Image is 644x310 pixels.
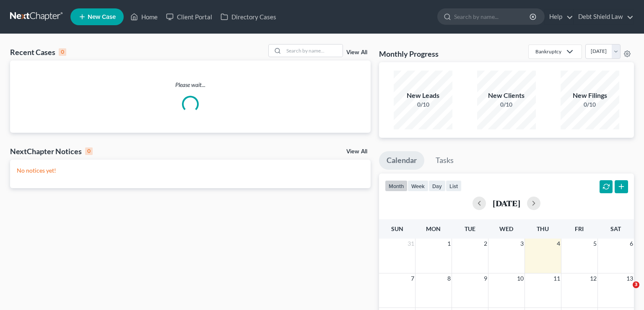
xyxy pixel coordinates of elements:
[10,47,66,57] div: Recent Cases
[519,239,525,249] span: 3
[483,273,488,284] span: 9
[428,151,461,170] a: Tasks
[394,100,452,109] div: 0/10
[553,273,561,284] span: 11
[610,225,621,232] span: Sat
[446,180,462,192] button: list
[454,9,531,24] input: Search by name...
[428,180,446,192] button: day
[483,239,488,249] span: 2
[284,45,343,57] input: Search by name...
[162,9,216,24] a: Client Portal
[535,48,561,55] div: Bankruptcy
[10,146,93,156] div: NextChapter Notices
[592,239,597,249] span: 5
[493,199,520,208] h2: [DATE]
[477,91,536,100] div: New Clients
[545,9,573,24] a: Help
[10,81,371,89] p: Please wait...
[385,180,408,192] button: month
[574,9,634,24] a: Debt Shield Law
[426,225,441,232] span: Mon
[499,225,513,232] span: Wed
[629,239,634,249] span: 6
[391,225,403,232] span: Sun
[516,273,525,284] span: 10
[88,14,116,20] span: New Case
[379,49,439,59] h3: Monthly Progress
[477,100,536,109] div: 0/10
[556,239,561,249] span: 4
[626,273,634,284] span: 13
[410,273,415,284] span: 7
[465,225,475,232] span: Tue
[85,147,93,155] div: 0
[407,239,415,249] span: 31
[216,9,280,24] a: Directory Cases
[394,91,452,100] div: New Leads
[561,100,619,109] div: 0/10
[379,151,424,170] a: Calendar
[59,48,66,56] div: 0
[346,149,367,155] a: View All
[346,50,367,55] a: View All
[633,281,639,288] span: 3
[589,273,597,284] span: 12
[447,273,452,284] span: 8
[17,166,364,175] p: No notices yet!
[126,9,162,24] a: Home
[537,225,549,232] span: Thu
[615,281,636,302] iframe: Intercom live chat
[561,91,619,100] div: New Filings
[408,180,428,192] button: week
[447,239,452,249] span: 1
[575,225,584,232] span: Fri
